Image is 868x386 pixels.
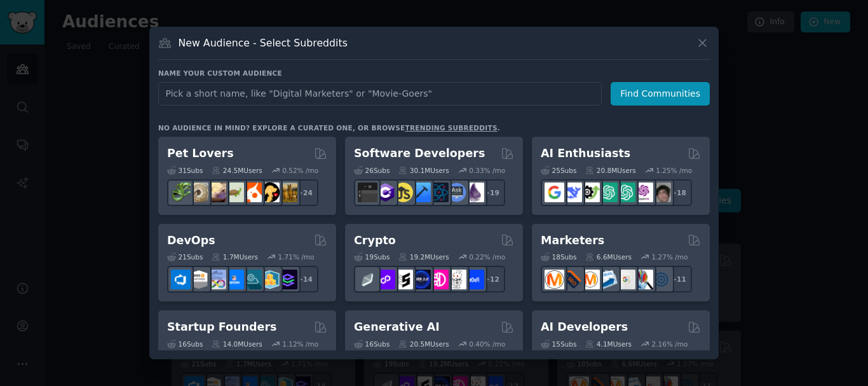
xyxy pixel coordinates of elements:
[562,270,582,289] img: bigseo
[158,69,710,78] h3: Name your custom audience
[541,319,628,335] h2: AI Developers
[545,270,564,289] img: content_marketing
[207,270,226,289] img: Docker_DevOps
[179,36,348,50] h3: New Audience - Select Subreddits
[598,270,618,289] img: Emailmarketing
[478,266,505,293] div: + 12
[354,146,485,162] h2: Software Developers
[634,183,653,202] img: OpenAIDev
[278,270,297,289] img: PlatformEngineers
[405,124,497,132] a: trending subreddits
[242,270,262,289] img: platformengineering
[158,123,500,132] div: No audience in mind? Explore a curated one, or browse .
[158,82,602,106] input: Pick a short name, like "Digital Marketers" or "Movie-Goers"
[634,270,653,289] img: MarketingResearch
[651,183,671,202] img: ArtificalIntelligence
[616,183,635,202] img: chatgpt_prompts_
[212,340,262,348] div: 14.0M Users
[652,252,688,261] div: 1.27 % /mo
[171,183,191,202] img: herpetology
[393,270,413,289] img: ethstaker
[616,270,635,289] img: googleads
[292,266,318,293] div: + 14
[611,82,710,106] button: Find Communities
[260,270,280,289] img: aws_cdk
[212,252,258,261] div: 1.7M Users
[652,340,688,348] div: 2.16 % /mo
[541,233,604,249] h2: Marketers
[411,270,431,289] img: web3
[189,183,208,202] img: ballpython
[260,183,280,202] img: PetAdvice
[545,183,564,202] img: GoogleGeminiAI
[167,233,215,249] h2: DevOps
[167,146,234,162] h2: Pet Lovers
[207,183,226,202] img: leopardgeckos
[167,340,203,348] div: 16 Sub s
[167,319,276,335] h2: Startup Founders
[465,270,484,289] img: defi_
[429,270,449,289] img: defiblockchain
[541,340,576,348] div: 15 Sub s
[292,179,318,206] div: + 24
[167,252,203,261] div: 21 Sub s
[167,166,203,175] div: 31 Sub s
[212,166,262,175] div: 24.5M Users
[562,183,582,202] img: DeepSeek
[541,252,576,261] div: 18 Sub s
[541,166,576,175] div: 25 Sub s
[541,146,630,162] h2: AI Enthusiasts
[598,183,618,202] img: chatgpt_promptDesign
[354,166,390,175] div: 26 Sub s
[393,183,413,202] img: learnjavascript
[469,166,505,175] div: 0.33 % /mo
[358,183,377,202] img: software
[465,183,484,202] img: elixir
[580,183,600,202] img: AItoolsCatalog
[278,183,297,202] img: dogbreed
[224,270,244,289] img: DevOpsLinks
[398,166,449,175] div: 30.1M Users
[376,270,395,289] img: 0xPolygon
[651,270,671,289] img: OnlineMarketing
[585,340,632,348] div: 4.1M Users
[376,183,395,202] img: csharp
[354,319,440,335] h2: Generative AI
[469,252,505,261] div: 0.22 % /mo
[398,252,449,261] div: 19.2M Users
[282,166,318,175] div: 0.52 % /mo
[224,183,244,202] img: turtle
[656,166,692,175] div: 1.25 % /mo
[189,270,208,289] img: AWS_Certified_Experts
[358,270,377,289] img: ethfinance
[580,270,600,289] img: AskMarketing
[354,252,390,261] div: 19 Sub s
[171,270,191,289] img: azuredevops
[665,266,692,293] div: + 11
[354,340,390,348] div: 16 Sub s
[282,340,318,348] div: 1.12 % /mo
[242,183,262,202] img: cockatiel
[447,183,466,202] img: AskComputerScience
[278,252,315,261] div: 1.71 % /mo
[429,183,449,202] img: reactnative
[398,340,449,348] div: 20.5M Users
[447,270,466,289] img: CryptoNews
[469,340,505,348] div: 0.40 % /mo
[411,183,431,202] img: iOSProgramming
[478,179,505,206] div: + 19
[585,252,632,261] div: 6.6M Users
[354,233,396,249] h2: Crypto
[585,166,635,175] div: 20.8M Users
[665,179,692,206] div: + 18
